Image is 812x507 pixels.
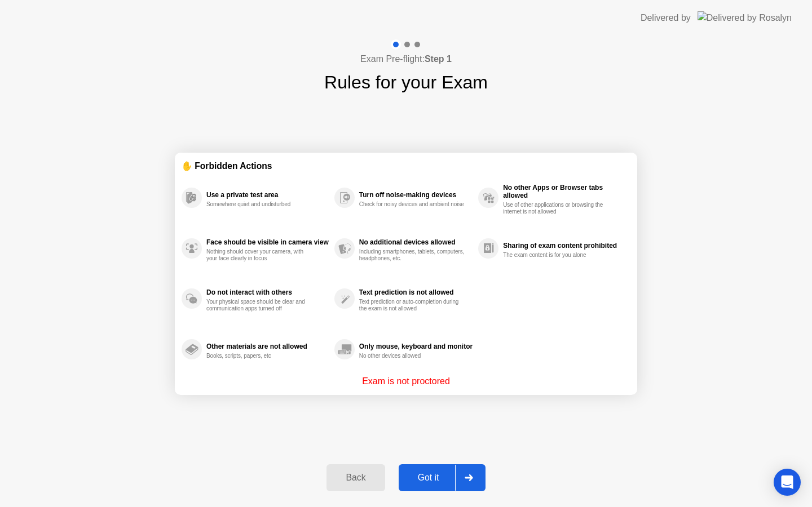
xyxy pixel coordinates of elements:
[359,353,466,359] div: No other devices allowed
[503,184,625,199] div: No other Apps or Browser tabs allowed
[359,201,466,208] div: Check for noisy devices and ambient noise
[206,201,313,208] div: Somewhere quiet and undisturbed
[774,469,801,496] div: Open Intercom Messenger
[359,238,473,246] div: No additional devices allowed
[359,191,473,199] div: Turn off noise-making devices
[641,11,691,25] div: Delivered by
[206,343,329,350] div: Other materials are not allowed
[206,288,329,296] div: Do not interact with others
[425,54,452,64] b: Step 1
[206,238,329,246] div: Face should be visible in camera view
[182,159,630,172] div: ✋ Forbidden Actions
[503,242,625,250] div: Sharing of exam content prohibited
[362,375,450,388] p: Exam is not proctored
[402,473,455,483] div: Got it
[206,299,313,312] div: Your physical space should be clear and communication apps turned off
[359,343,473,350] div: Only mouse, keyboard and monitor
[359,299,466,312] div: Text prediction or auto-completion during the exam is not allowed
[698,11,792,24] img: Delivered by Rosalyn
[360,52,452,66] h4: Exam Pre-flight:
[359,248,466,262] div: Including smartphones, tablets, computers, headphones, etc.
[206,248,313,262] div: Nothing should cover your camera, with your face clearly in focus
[326,464,385,491] button: Back
[359,288,473,296] div: Text prediction is not allowed
[503,252,610,259] div: The exam content is for you alone
[324,69,488,96] h1: Rules for your Exam
[206,353,313,359] div: Books, scripts, papers, etc
[399,464,486,491] button: Got it
[503,202,610,215] div: Use of other applications or browsing the internet is not allowed
[330,473,381,483] div: Back
[206,191,329,199] div: Use a private test area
